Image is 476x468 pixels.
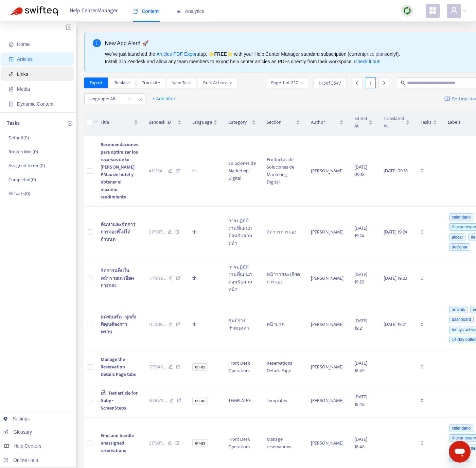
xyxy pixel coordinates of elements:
[311,119,338,126] span: Author
[8,148,38,155] p: Broken links ( 0 )
[187,109,223,136] th: Language
[17,71,28,77] span: Links
[93,39,101,47] span: info-circle
[149,363,166,371] span: 177949 ...
[192,397,208,404] span: en-us
[415,207,442,258] td: 0
[261,207,305,258] td: จัดการการจอง
[449,233,466,241] span: alocar
[261,384,305,418] td: Templates
[17,41,30,47] span: Home
[449,306,468,313] span: arrivals
[305,258,349,299] td: [PERSON_NAME]
[7,119,20,127] p: Tasks
[354,393,367,408] span: [DATE] 18:48
[415,258,442,299] td: 0
[101,119,133,126] span: Title
[449,243,470,251] span: designar
[421,119,431,126] span: Tasks
[149,439,165,447] span: 217997 ...
[101,432,134,454] span: Find and handle unassigned reservations
[223,258,261,299] td: การปฏิบัติงานที่แผนกต้อนรับส่วนหน้า
[415,109,442,136] th: Tasks
[192,439,208,447] span: en-us
[101,390,106,395] span: lock
[378,109,415,136] th: Translated At
[95,109,143,136] th: Title
[187,299,223,350] td: th
[415,136,442,207] td: 0
[384,228,407,236] span: [DATE] 19:24
[114,79,130,87] span: Replace
[149,228,165,236] span: 217997 ...
[14,443,41,449] span: Help Centers
[384,115,404,130] span: Translated At
[3,457,38,463] a: Online Help
[354,317,367,332] span: [DATE] 19:21
[449,213,473,221] span: calendario
[149,321,166,328] span: 115000 ...
[68,121,72,126] span: plus-circle
[142,79,160,87] span: Translate
[267,119,295,126] span: Section
[415,350,442,384] td: 0
[319,80,341,87] span: 1 - 15 of 3547
[223,207,261,258] td: การปฏิบัติงานที่แผนกต้อนรับส่วนหน้า
[305,299,349,350] td: [PERSON_NAME]
[176,9,181,14] span: area-chart
[203,79,232,87] span: Bulk Actions
[94,120,98,124] span: down
[137,77,165,88] button: Translate
[133,8,159,14] span: Content
[449,454,470,462] span: designar
[187,136,223,207] td: es
[354,115,367,130] span: Edited At
[354,163,367,178] span: [DATE] 09:18
[355,81,359,85] span: left
[9,57,14,62] span: account-book
[228,119,250,126] span: Category
[147,93,181,104] button: + Add filter
[198,77,238,88] button: Bulk Actionsdown
[214,51,227,57] b: FREE
[172,79,191,87] span: New Task
[149,275,166,282] span: 177949 ...
[192,363,208,371] span: en-us
[223,299,261,350] td: ศูนย์การกำหนดค่า
[223,136,261,207] td: Soluciones de Marketing Digital
[84,77,108,88] button: Export
[101,141,138,201] span: Recomendaciones para optimizar los recursos de tu [PERSON_NAME] PMax de hotel y obtener el máximo...
[17,56,33,62] span: Articles
[8,162,45,169] p: Assigned to me ( 0 )
[450,6,458,15] span: user
[101,313,136,336] span: แดชบอร์ด - ทุกสิ่งที่คุณต้องการทราบ
[70,4,118,17] span: Help Center Manager
[136,95,145,103] span: close
[429,6,437,15] span: appstore
[156,51,198,57] a: Articles PDF Export
[305,384,349,418] td: [PERSON_NAME]
[3,429,32,435] a: Glossary
[403,6,411,15] img: sync.dc5367851b00ba804db3.png
[354,435,367,451] span: [DATE] 18:48
[152,95,176,103] span: + Add filter
[261,109,305,136] th: Section
[149,167,165,175] span: 412194 ...
[349,109,378,136] th: Edited At
[10,6,58,16] img: Swifteq
[101,389,138,412] span: Test article for Gaby - ScreenSteps
[90,79,103,87] span: Export
[176,8,204,14] span: Analytics
[305,136,349,207] td: [PERSON_NAME]
[305,350,349,384] td: [PERSON_NAME]
[223,350,261,384] td: Front Desk Operations
[354,59,381,64] a: Check it out!
[305,109,349,136] th: Author
[101,356,136,378] span: Manage the Reservation Details Page tabs
[8,176,36,183] p: Completed ( 0 )
[354,359,367,375] span: [DATE] 18:49
[9,72,14,76] span: link
[3,416,30,421] a: Settings
[167,77,196,88] button: New Task
[229,81,232,85] span: down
